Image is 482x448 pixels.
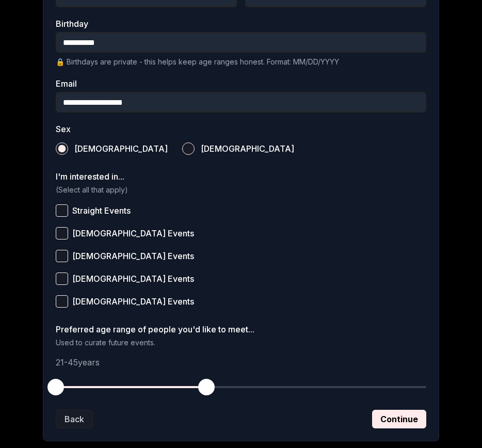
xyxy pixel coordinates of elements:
[56,338,426,348] p: Used to curate future events.
[72,297,194,306] span: [DEMOGRAPHIC_DATA] Events
[56,185,426,195] p: (Select all that apply)
[56,79,426,88] label: Email
[56,204,68,217] button: Straight Events
[56,273,68,285] button: [DEMOGRAPHIC_DATA] Events
[56,325,426,333] label: Preferred age range of people you'd like to meet...
[56,57,426,67] p: 🔒 Birthdays are private - this helps keep age ranges honest. Format: MM/DD/YYYY
[72,206,131,215] span: Straight Events
[372,410,426,428] button: Continue
[56,227,68,239] button: [DEMOGRAPHIC_DATA] Events
[56,356,426,369] p: 21 - 45 years
[182,142,195,155] button: [DEMOGRAPHIC_DATA]
[201,145,294,153] span: [DEMOGRAPHIC_DATA]
[72,229,194,237] span: [DEMOGRAPHIC_DATA] Events
[72,252,194,260] span: [DEMOGRAPHIC_DATA] Events
[56,172,426,181] label: I'm interested in...
[72,275,194,283] span: [DEMOGRAPHIC_DATA] Events
[56,410,93,428] button: Back
[56,20,426,28] label: Birthday
[56,295,68,308] button: [DEMOGRAPHIC_DATA] Events
[56,142,68,155] button: [DEMOGRAPHIC_DATA]
[56,250,68,262] button: [DEMOGRAPHIC_DATA] Events
[74,145,168,153] span: [DEMOGRAPHIC_DATA]
[56,125,426,133] label: Sex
